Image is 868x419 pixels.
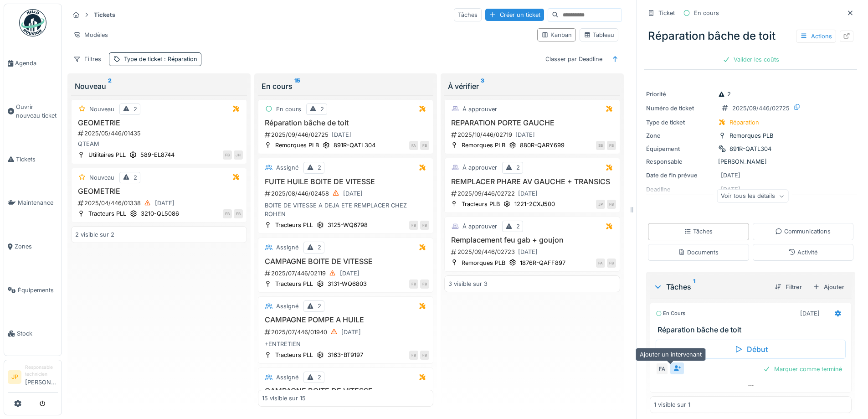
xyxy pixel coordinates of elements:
div: Date de fin prévue [646,171,714,180]
div: 2 [318,302,321,310]
li: JP [8,370,21,384]
span: : Réparation [162,56,197,62]
div: 2 [516,163,520,172]
div: Remorques PLB [462,141,505,150]
div: Filtres [69,52,105,66]
div: [DATE] [332,130,351,139]
div: À approuver [462,222,497,231]
div: Type de ticket [646,118,714,127]
h3: Remplacement feu gab + goujon [448,236,616,244]
span: Zones [15,242,58,251]
div: [DATE] [343,189,363,198]
div: 2025/09/446/02723 [450,246,616,258]
div: JH [234,150,243,160]
h3: GEOMETRIE [75,187,243,196]
span: Ouvrir nouveau ticket [16,103,58,120]
div: 891R-QATL304 [729,145,771,153]
div: 3125-WQ6798 [328,221,368,229]
div: 2025/09/446/02722 [450,188,616,199]
div: 880R-QARY699 [520,141,565,150]
div: Assigné [276,163,298,172]
div: 2 [320,105,324,114]
div: Remorques PLB [462,259,505,267]
div: [DATE] [340,269,360,278]
h3: REMPLACER PHARE AV GAUCHE + TRANSICS [448,177,616,186]
div: Filtrer [771,281,806,293]
div: FB [234,209,243,218]
div: [PERSON_NAME] [646,157,855,166]
div: FB [607,200,616,209]
a: Zones [4,225,62,269]
div: Réparation bâche de toit [644,24,857,48]
div: 2025/07/446/02119 [264,268,430,279]
h3: CAMPAGNE BOITE DE VITESSE [262,257,430,266]
div: Responsable technicien [25,364,58,378]
div: 2 [318,243,321,252]
h3: Réparation bâche de toit [657,326,847,334]
div: QTEAM [75,140,243,148]
div: Réparation [729,118,759,127]
div: Tâches [653,281,767,292]
div: Remorques PLB [275,141,319,150]
div: 3 visible sur 3 [448,279,488,288]
div: Valider les coûts [719,53,783,66]
div: 1 visible sur 1 [654,400,690,409]
div: [DATE] [341,328,361,336]
div: 2025/08/446/02458 [264,188,430,199]
div: [DATE] [155,199,175,207]
div: Modèles [69,28,112,41]
div: 3163-BT9197 [328,351,363,359]
div: Nouveau [89,105,114,114]
div: JP [596,200,605,209]
sup: 2 [108,81,112,92]
div: 3210-QL5086 [141,209,179,218]
div: 2 [516,222,520,231]
div: Communications [775,227,831,236]
div: Marquer comme terminé [760,363,846,375]
div: Kanban [541,31,572,39]
div: 2025/07/446/01940 [264,326,430,338]
div: Type de ticket [124,55,197,63]
sup: 1 [693,281,695,292]
div: 3131-WQ6803 [328,279,367,288]
div: Tracteurs PLL [275,279,313,288]
li: [PERSON_NAME] [25,364,58,390]
img: Badge_color-CXgf-gQk.svg [19,9,46,36]
div: Priorité [646,90,714,98]
div: FB [409,279,418,289]
span: Agenda [15,59,58,67]
div: 2 [318,163,321,172]
div: Nouveau [75,81,243,92]
h3: GEOMETRIE [75,119,243,127]
a: Stock [4,312,62,356]
div: En cours [656,310,685,317]
div: Numéro de ticket [646,104,714,113]
div: Utilitaires PLL [88,150,126,159]
div: Tracteurs PLL [88,209,126,218]
div: Activité [788,248,817,257]
div: [DATE] [518,189,538,198]
div: Voir tous les détails [717,190,788,203]
sup: 3 [481,81,484,92]
a: Ouvrir nouveau ticket [4,85,62,138]
div: FB [409,221,418,230]
div: Tracteurs PLB [462,200,500,208]
div: Créer un ticket [485,9,544,21]
div: 2025/04/446/01338 [77,197,243,209]
div: Assigné [276,302,298,310]
div: Zone [646,131,714,140]
a: Tickets [4,138,62,181]
div: 15 visible sur 15 [262,394,306,403]
div: Remorques PLB [729,131,773,140]
div: BOITE DE VITESSE A DEJA ETE REMPLACER CHEZ ROHEN [262,201,430,218]
div: Tâches [684,227,713,236]
div: 1221-2CXJ500 [514,200,555,208]
div: Ticket [658,9,675,17]
div: [DATE] [800,309,820,318]
div: [DATE] [518,248,538,256]
div: FB [607,141,616,150]
div: FB [420,279,429,289]
div: [DATE] [515,130,535,139]
span: Maintenance [18,198,58,207]
h3: Réparation bâche de toit [262,119,430,127]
